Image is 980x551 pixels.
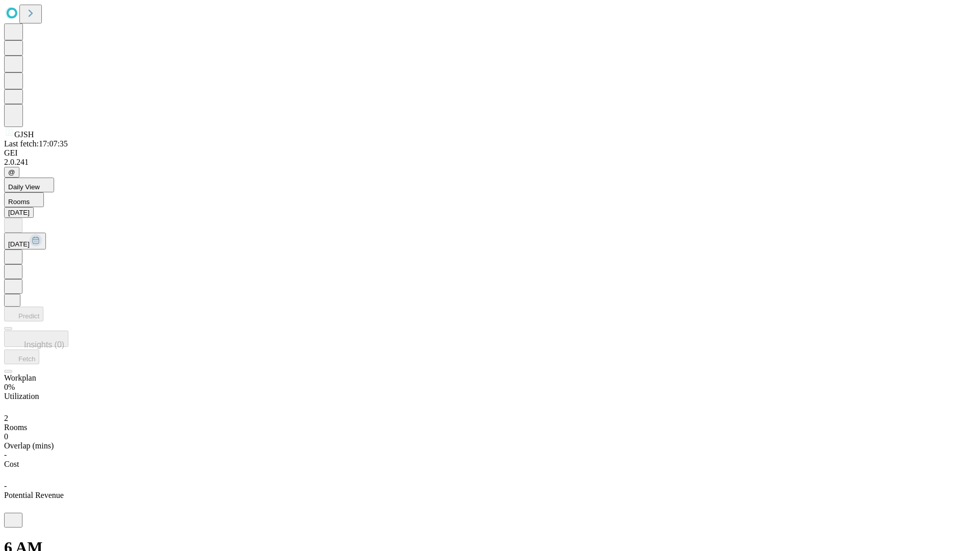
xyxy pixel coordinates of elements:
span: Workplan [4,373,36,382]
button: Insights (0) [4,331,68,347]
span: Insights (0) [24,340,64,349]
span: - [4,482,7,490]
span: Last fetch: 17:07:35 [4,139,68,148]
span: GJSH [14,130,34,139]
button: Predict [4,307,43,321]
span: 0% [4,383,15,391]
span: 0 [4,432,8,441]
button: Rooms [4,192,44,207]
span: Rooms [4,423,27,432]
button: @ [4,167,19,178]
span: Rooms [8,198,30,206]
div: 2.0.241 [4,158,976,167]
span: Overlap (mins) [4,441,54,450]
button: [DATE] [4,207,34,218]
button: Daily View [4,178,54,192]
span: - [4,450,7,459]
span: Potential Revenue [4,491,64,499]
span: [DATE] [8,240,30,248]
span: 2 [4,414,8,422]
span: Daily View [8,183,40,191]
span: Utilization [4,392,39,400]
button: [DATE] [4,233,46,249]
button: Fetch [4,349,39,364]
span: @ [8,168,15,176]
div: GEI [4,148,976,158]
span: Cost [4,460,19,468]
